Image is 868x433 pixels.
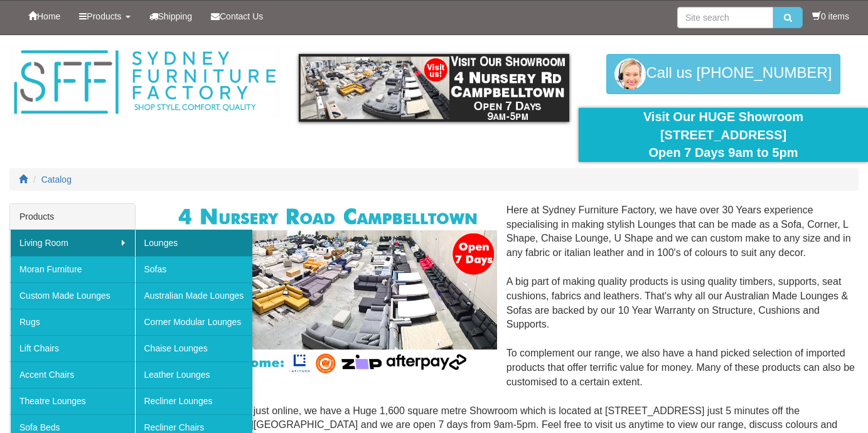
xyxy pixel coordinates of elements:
a: Custom Made Lounges [10,282,135,309]
input: Site search [677,7,773,28]
a: Sofas [135,256,253,282]
a: Moran Furniture [10,256,135,282]
div: Visit Our HUGE Showroom [STREET_ADDRESS] Open 7 Days 9am to 5pm [588,108,859,162]
span: Shipping [158,11,193,21]
a: Rugs [10,309,135,335]
div: Products [10,204,135,230]
img: Corner Modular Lounges [164,203,497,377]
span: Home [37,11,60,21]
li: 0 items [812,10,849,23]
a: Lounges [135,230,253,256]
a: Products [70,1,139,32]
a: Contact Us [201,1,272,32]
a: Recliner Lounges [135,388,253,414]
a: Living Room [10,230,135,256]
span: Contact Us [220,11,263,21]
a: Leather Lounges [135,361,253,388]
a: Home [19,1,70,32]
a: Australian Made Lounges [135,282,253,309]
span: Products [87,11,121,21]
a: Corner Modular Lounges [135,309,253,335]
a: Accent Chairs [10,361,135,388]
a: Shipping [140,1,202,32]
img: showroom.gif [299,54,569,122]
a: Lift Chairs [10,335,135,361]
a: Catalog [41,174,72,184]
a: Theatre Lounges [10,388,135,414]
a: Chaise Lounges [135,335,253,361]
img: Sydney Furniture Factory [9,48,280,117]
